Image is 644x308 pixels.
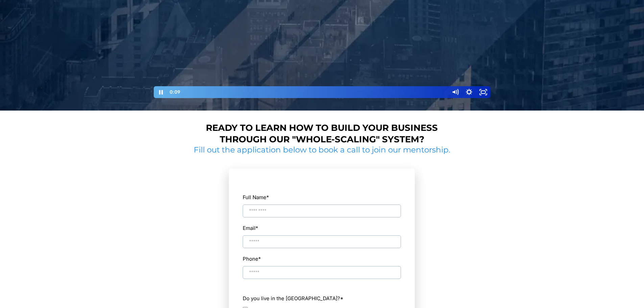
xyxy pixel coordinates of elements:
label: Email [243,223,258,233]
label: Phone [243,254,401,263]
h2: Fill out the application below to book a call to join our mentorship. [191,145,453,155]
strong: Ready to learn how to build your business through our "whole-scaling" system? [206,122,438,145]
label: Full Name [243,193,401,202]
label: Do you live in the [GEOGRAPHIC_DATA]? [243,294,401,303]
